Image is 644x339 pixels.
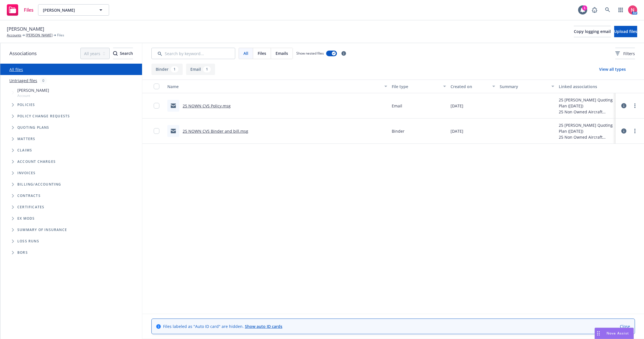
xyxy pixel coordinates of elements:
[17,149,32,152] span: Claims
[113,51,118,56] svg: Search
[389,80,449,93] button: File type
[497,80,557,93] button: Summary
[5,2,36,18] a: Files
[171,66,178,72] div: 1
[43,7,92,13] span: [PERSON_NAME]
[17,194,41,197] span: Contracts
[9,78,37,84] a: Untriaged files
[26,33,53,38] a: [PERSON_NAME]
[17,205,44,209] span: Certificates
[17,251,28,254] span: BORs
[276,50,288,56] span: Emails
[392,128,405,134] span: Binder
[628,5,637,14] img: photo
[574,29,611,34] span: Copy logging email
[17,103,35,107] span: Policies
[623,51,635,57] span: Filters
[0,86,142,179] div: Tree Example
[57,33,64,38] span: Files
[113,48,133,59] button: SearchSearch
[163,323,282,329] span: Files labeled as "Auto ID card" are hidden.
[17,171,36,175] span: Invoices
[615,4,626,16] a: Switch app
[17,228,67,232] span: Summary of insurance
[595,328,634,339] button: Nova Assist
[614,29,637,34] span: Upload files
[392,84,440,90] div: File type
[154,84,159,89] input: Select all
[7,25,44,33] span: [PERSON_NAME]
[17,126,49,129] span: Quoting plans
[151,48,235,59] input: Search by keyword...
[154,103,159,109] input: Toggle Row Selected
[559,84,613,90] div: Linked associations
[620,323,630,329] a: Close
[17,93,49,98] span: Account
[203,66,211,72] div: 1
[17,87,49,93] span: [PERSON_NAME]
[614,26,637,37] button: Upload files
[451,128,463,134] span: [DATE]
[589,4,600,16] a: Report a Bug
[7,33,21,38] a: Accounts
[17,160,56,163] span: Account charges
[392,103,402,109] span: Email
[243,50,248,56] span: All
[0,179,142,258] div: Folder Tree Example
[154,128,159,134] input: Toggle Row Selected
[17,217,35,220] span: Ex Mods
[448,80,497,93] button: Created on
[151,64,183,75] button: Binder
[258,50,266,56] span: Files
[602,4,613,16] a: Search
[500,84,548,90] div: Summary
[559,97,613,109] div: 25 [PERSON_NAME] Quoting Plan ([DATE])
[24,8,34,12] span: Files
[632,128,638,134] a: more
[38,4,109,16] button: [PERSON_NAME]
[9,67,23,72] a: All files
[167,84,381,90] div: Name
[615,48,635,59] button: Filters
[582,5,587,11] div: 1
[17,240,39,243] span: Loss Runs
[590,64,635,75] button: View all types
[17,137,35,141] span: Matters
[559,109,613,115] div: 25 Non Owned Aircraft Liability
[165,80,389,93] button: Name
[451,103,463,109] span: [DATE]
[615,51,635,57] span: Filters
[632,102,638,109] a: more
[183,103,231,109] a: 25 NOWN CVS Policy.msg
[17,183,61,186] span: Billing/Accounting
[451,84,489,90] div: Created on
[607,331,629,336] span: Nova Assist
[9,50,37,57] span: Associations
[113,48,133,59] div: Search
[186,64,215,75] button: Email
[17,115,70,118] span: Policy change requests
[39,77,47,84] div: 0
[183,128,248,134] a: 25 NOWN CVS Binder and bill.msg
[245,324,282,329] a: Show auto ID cards
[296,51,324,56] span: Show nested files
[574,26,611,37] button: Copy logging email
[557,80,616,93] button: Linked associations
[559,122,613,134] div: 25 [PERSON_NAME] Quoting Plan ([DATE])
[559,134,613,140] div: 25 Non Owned Aircraft Liability
[595,328,602,339] div: Drag to move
